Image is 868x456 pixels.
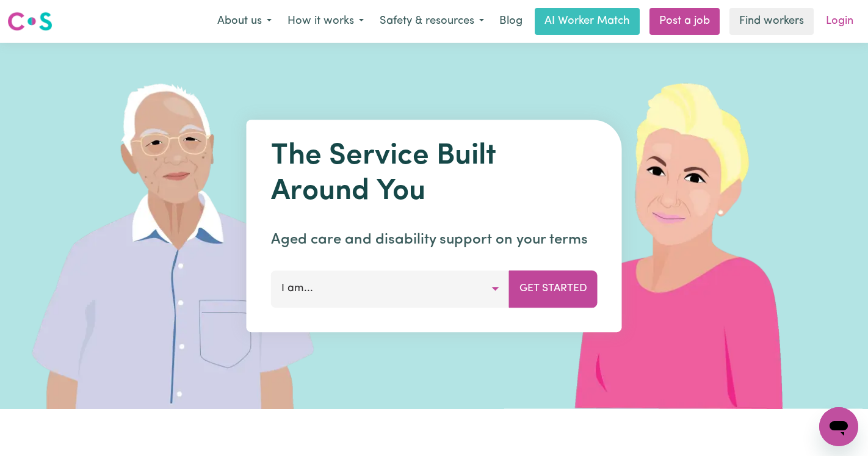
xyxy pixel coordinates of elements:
[729,8,814,35] a: Find workers
[492,8,530,35] a: Blog
[271,229,598,251] p: Aged care and disability support on your terms
[819,407,858,446] iframe: Button to launch messaging window
[280,9,372,34] button: How it works
[271,139,598,209] h1: The Service Built Around You
[271,270,510,307] button: I am...
[819,8,861,35] a: Login
[209,9,280,34] button: About us
[7,7,52,35] a: Careseekers logo
[649,8,720,35] a: Post a job
[7,10,52,32] img: Careseekers logo
[509,270,598,307] button: Get Started
[372,9,492,34] button: Safety & resources
[535,8,640,35] a: AI Worker Match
